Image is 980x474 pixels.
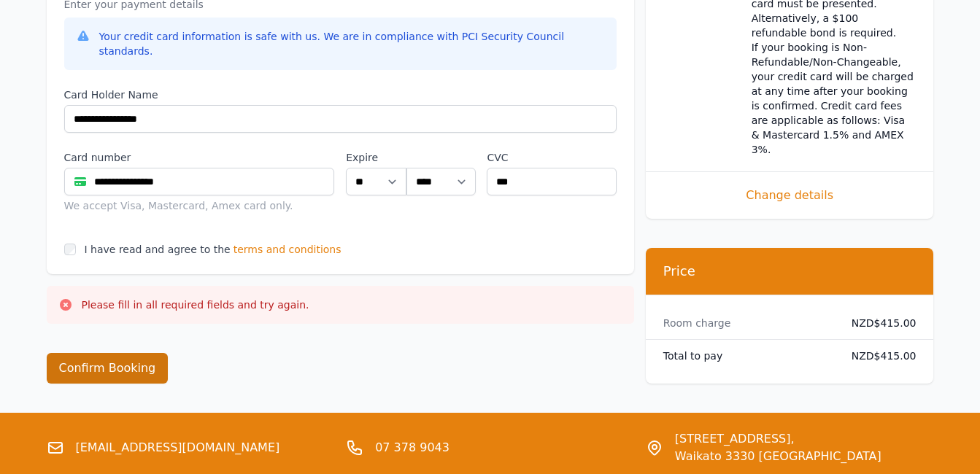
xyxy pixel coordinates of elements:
[675,430,881,448] span: [STREET_ADDRESS],
[64,88,617,102] label: Card Holder Name
[64,150,335,165] label: Card number
[840,316,917,330] dd: NZD$415.00
[663,263,917,280] h3: Price
[663,349,828,363] dt: Total to pay
[840,349,917,363] dd: NZD$415.00
[234,242,342,257] span: terms and conditions
[76,439,280,456] a: [EMAIL_ADDRESS][DOMAIN_NAME]
[663,187,917,204] span: Change details
[99,29,605,58] div: Your credit card information is safe with us. We are in compliance with PCI Security Council stan...
[487,150,616,165] label: CVC
[375,439,450,456] a: 07 378 9043
[663,316,828,330] dt: Room charge
[47,353,169,384] button: Confirm Booking
[64,198,335,213] div: We accept Visa, Mastercard, Amex card only.
[675,448,881,465] span: Waikato 3330 [GEOGRAPHIC_DATA]
[85,244,231,255] label: I have read and agree to the
[406,150,475,165] label: .
[82,298,309,312] p: Please fill in all required fields and try again.
[346,150,406,165] label: Expire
